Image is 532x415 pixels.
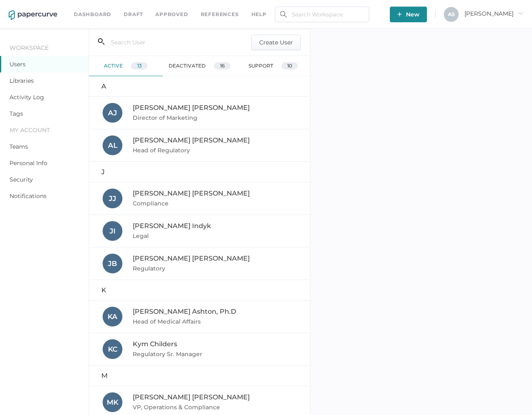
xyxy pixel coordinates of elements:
[9,10,57,20] img: papercurve-logo-colour.7244d18c.svg
[397,7,420,22] span: New
[124,10,143,19] a: Draft
[133,318,202,325] span: Head of Medical Affairs
[89,215,310,247] a: JI[PERSON_NAME] IndykLegal
[201,10,239,19] a: References
[518,10,523,16] i: arrow_right
[89,333,310,366] a: KCKym ChildersRegulatory Sr. Manager
[133,136,250,144] span: [PERSON_NAME] [PERSON_NAME]
[133,104,250,112] span: [PERSON_NAME] [PERSON_NAME]
[9,192,47,200] a: Notifications
[9,176,33,183] a: Security
[74,10,111,19] a: Dashboard
[89,280,310,301] div: K
[108,109,117,117] span: A J
[89,366,310,386] div: M
[133,393,250,401] span: [PERSON_NAME] [PERSON_NAME]
[133,200,170,207] span: Compliance
[133,147,192,154] span: Head of Regulatory
[110,227,115,235] span: J I
[109,194,116,203] span: J J
[108,259,117,268] span: J B
[287,63,292,69] span: 10
[251,38,301,46] a: Create User
[236,56,310,76] div: support
[89,129,310,162] a: AL[PERSON_NAME] [PERSON_NAME]Head of Regulatory
[133,340,177,348] span: Kym Childers
[105,35,246,50] input: Search User
[107,398,118,406] span: M K
[133,308,236,315] span: [PERSON_NAME] Ashton, Ph.D
[390,7,427,22] button: New
[9,93,44,101] a: Activity Log
[9,110,23,117] a: Tags
[108,345,117,353] span: K C
[133,254,250,262] span: [PERSON_NAME] [PERSON_NAME]
[137,63,142,69] span: 13
[89,97,310,129] a: AJ[PERSON_NAME] [PERSON_NAME]Director of Marketing
[163,56,237,76] div: deactivated
[98,38,105,45] i: search_left
[251,10,267,19] div: help
[89,182,310,215] a: JJ[PERSON_NAME] [PERSON_NAME]Compliance
[9,159,47,167] a: Personal Info
[155,10,188,19] a: Approved
[275,7,369,22] input: Search Workspace
[89,162,310,182] div: J
[280,11,287,18] img: search.bf03fe8b.svg
[133,232,150,240] span: Legal
[108,141,117,149] span: A L
[133,265,167,272] span: Regulatory
[9,77,34,84] a: Libraries
[133,189,250,197] span: [PERSON_NAME] [PERSON_NAME]
[9,143,28,150] a: Teams
[133,222,211,230] span: [PERSON_NAME] Indyk
[133,114,199,121] span: Director of Marketing
[448,11,455,17] span: A S
[89,301,310,333] a: KA[PERSON_NAME] Ashton, Ph.DHead of Medical Affairs
[89,56,163,76] div: active
[220,63,225,69] span: 16
[133,350,204,358] span: Regulatory Sr. Manager
[89,247,310,280] a: JB[PERSON_NAME] [PERSON_NAME]Regulatory
[251,35,301,50] button: Create User
[259,35,293,50] span: Create User
[464,10,523,17] span: [PERSON_NAME]
[9,61,26,68] a: Users
[108,312,117,321] span: K A
[133,403,222,411] span: VP, Operations & Compliance
[397,12,402,16] img: plus-white.e19ec114.svg
[89,76,310,97] div: A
